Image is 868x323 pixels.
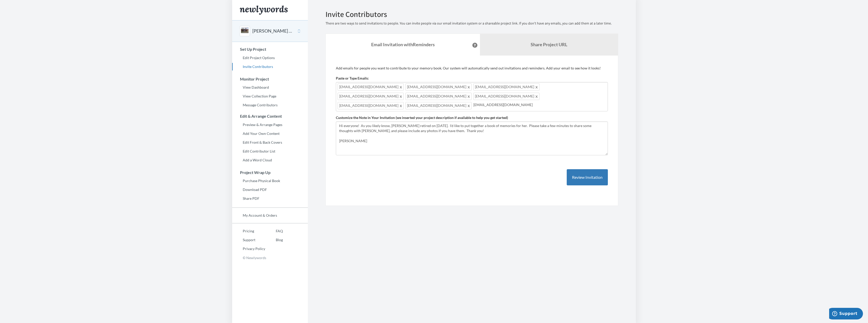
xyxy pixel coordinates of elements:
img: Newlywords logo [240,6,288,15]
a: View Dashboard [232,84,308,91]
a: Purchase Physical Book [232,177,308,185]
span: [EMAIL_ADDRESS][DOMAIN_NAME] [338,93,404,100]
button: Review Invitation [567,169,608,186]
a: Edit Project Options [232,54,308,62]
a: FAQ [265,227,283,235]
a: My Account & Orders [232,212,308,219]
textarea: Hi everyone! As you likely know, [PERSON_NAME] retired on [DATE]. I'd like to put together a book... [336,121,608,155]
a: Message Contributors [232,101,308,109]
a: Invite Contributors [232,63,308,70]
strong: Email Invitation with Reminders [371,42,435,47]
b: Share Project URL [531,42,567,47]
h3: Monitor Project [232,77,308,81]
h2: Invite Contributors [325,10,618,18]
h3: Project Wrap Up [232,170,308,175]
span: [EMAIL_ADDRESS][DOMAIN_NAME] [405,93,472,100]
a: Privacy Policy [232,245,265,253]
iframe: Opens a widget where you can chat to one of our agents [829,308,863,320]
p: Add emails for people you want to contribute to your memory book. Our system will automatically s... [336,66,608,71]
a: Support [232,236,265,244]
span: [EMAIL_ADDRESS][DOMAIN_NAME] [338,83,404,91]
a: Add Your Own Content [232,130,308,137]
span: [EMAIL_ADDRESS][DOMAIN_NAME] [473,83,539,91]
a: Edit Contributor List [232,147,308,155]
p: © Newlywords [232,254,308,262]
a: Preview & Arrange Pages [232,121,308,129]
span: [EMAIL_ADDRESS][DOMAIN_NAME] [405,83,472,91]
a: View Collection Page [232,92,308,100]
h3: Edit & Arrange Content [232,114,308,118]
h3: Set Up Project [232,47,308,52]
a: Add a Word Cloud [232,156,308,164]
span: [EMAIL_ADDRESS][DOMAIN_NAME] [473,93,539,100]
a: Share PDF [232,195,308,202]
label: Paste or Type Emails: [336,76,369,81]
button: [PERSON_NAME] Retirement [252,28,293,34]
p: There are two ways to send invitations to people. You can invite people via our email invitation ... [325,21,618,26]
span: [EMAIL_ADDRESS][DOMAIN_NAME] [405,102,472,109]
a: Pricing [232,227,265,235]
label: Customize the Note in Your Invitation (we inserted your project description if available to help ... [336,115,508,120]
a: Download PDF [232,186,308,193]
a: Blog [265,236,283,244]
a: Edit Front & Back Covers [232,139,308,146]
span: [EMAIL_ADDRESS][DOMAIN_NAME] [338,102,404,109]
input: Add contributor email(s) here... [473,102,606,108]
